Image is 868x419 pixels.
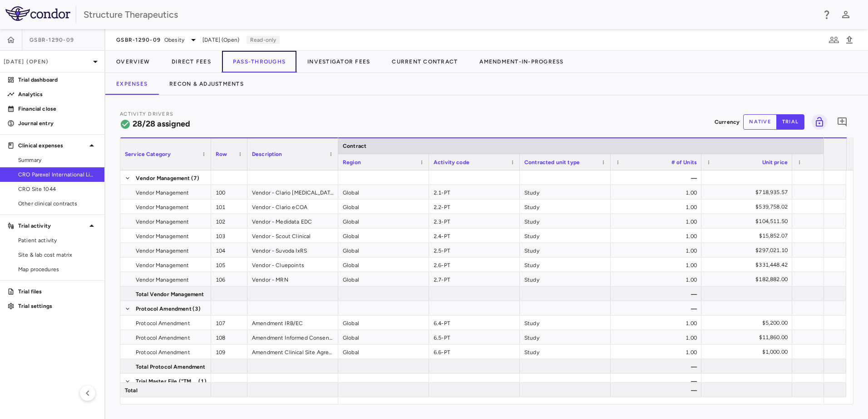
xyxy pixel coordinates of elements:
[524,159,580,166] span: Contracted unit type
[18,302,97,310] p: Trial settings
[671,159,697,166] span: # of Units
[136,214,189,229] span: Vendor Management
[520,185,611,199] div: Study
[808,114,827,130] span: You do not have permission to lock or unlock grids
[338,229,429,243] div: Global
[834,114,850,130] button: Add comment
[136,374,197,389] span: Trial Master File ("TMF")
[161,51,222,73] button: Direct Fees
[381,51,469,73] button: Current Contract
[715,118,740,126] p: Currency
[338,345,429,359] div: Global
[136,185,189,200] span: Vendor Management
[296,51,381,73] button: Investigator Fees
[837,117,848,127] svg: Add comment
[338,185,429,199] div: Global
[18,90,97,98] p: Analytics
[136,302,192,316] span: Protocol Amendment
[338,258,429,272] div: Global
[247,258,338,272] div: Vendor - Cluepoints
[247,185,338,199] div: Vendor - Clario [MEDICAL_DATA]
[611,200,701,214] div: 1.00
[710,316,788,330] div: $5,200.00
[136,360,206,374] span: Total Protocol Amendment
[429,258,520,272] div: 2.6-PT
[434,159,469,166] span: Activity code
[247,345,338,359] div: Amendment Clinical Site Agreements
[611,374,701,388] div: —
[762,159,788,166] span: Unit price
[136,244,189,258] span: Vendor Management
[338,316,429,330] div: Global
[18,105,97,113] p: Financial close
[429,214,520,228] div: 2.3-PT
[710,200,788,214] div: $539,758.02
[18,141,86,150] p: Clinical expenses
[120,111,173,117] span: Activity Drivers
[84,8,815,21] div: Structure Therapeutics
[338,200,429,214] div: Global
[338,243,429,257] div: Global
[429,272,520,286] div: 2.7-PT
[18,185,97,193] span: CRO Site 1044
[776,114,804,130] button: trial
[710,258,788,272] div: $331,448.42
[18,76,97,84] p: Trial dashboard
[18,156,97,164] span: Summary
[211,330,247,344] div: 108
[247,243,338,257] div: Vendor - Suvoda IxRS
[211,200,247,214] div: 101
[30,36,74,44] span: GSBR-1290-09
[520,229,611,243] div: Study
[611,185,701,199] div: 1.00
[18,171,97,179] span: CRO Parexel International Limited
[211,214,247,228] div: 102
[18,287,97,296] p: Trial files
[198,374,207,389] span: (1)
[710,185,788,200] div: $718,935.57
[710,345,788,359] div: $1,000.00
[338,272,429,286] div: Global
[429,185,520,199] div: 2.1-PT
[520,345,611,359] div: Study
[429,229,520,243] div: 2.4-PT
[429,200,520,214] div: 2.2-PT
[164,36,184,44] span: Obesity
[211,185,247,199] div: 100
[18,251,97,259] span: Site & lab cost matrix
[611,272,701,286] div: 1.00
[611,316,701,330] div: 1.00
[469,51,574,73] button: Amendment-In-Progress
[252,151,282,157] span: Description
[136,287,204,302] span: Total Vendor Management
[105,73,158,95] button: Expenses
[611,301,701,315] div: —
[520,330,611,344] div: Study
[136,316,190,331] span: Protocol Amendment
[136,345,190,360] span: Protocol Amendment
[247,316,338,330] div: Amendment IRB/EC
[216,151,227,157] span: Row
[211,345,247,359] div: 109
[611,258,701,272] div: 1.00
[520,258,611,272] div: Study
[520,316,611,330] div: Study
[611,171,701,185] div: —
[133,118,190,130] h6: 28/28 assigned
[211,272,247,286] div: 106
[710,243,788,258] div: $297,021.10
[18,236,97,244] span: Patient activity
[18,265,97,273] span: Map procedures
[136,258,189,273] span: Vendor Management
[247,229,338,243] div: Vendor - Scout Clinical
[211,229,247,243] div: 103
[4,58,90,66] p: [DATE] (Open)
[429,345,520,359] div: 6.6-PT
[429,243,520,257] div: 2.5-PT
[247,200,338,214] div: Vendor - Clario eCOA
[247,272,338,286] div: Vendor - MRN
[338,214,429,228] div: Global
[136,273,189,287] span: Vendor Management
[125,151,171,157] span: Service Category
[136,331,190,345] span: Protocol Amendment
